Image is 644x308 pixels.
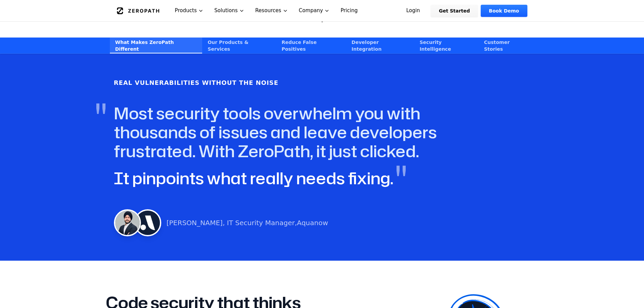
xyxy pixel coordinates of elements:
img: Harneet [114,209,141,236]
a: Get Started [431,5,478,17]
a: Security Intelligence [414,38,479,53]
a: What Makes ZeroPath Different [110,38,202,53]
h4: Most security tools overwhelm you with thousands of issues and leave developers frustrated. With ... [114,104,503,161]
a: Reduce False Positives [276,38,346,53]
a: Developer Integration [346,38,414,53]
a: Book Demo [481,5,527,17]
a: Our Products & Services [202,38,276,53]
a: Aquanow [297,219,328,227]
span: It pinpoints what really needs fixing. [114,167,393,189]
h6: Real Vulnerabilities Without the Noise [114,78,279,88]
p: [PERSON_NAME], IT Security Manager, [167,218,328,228]
span: " [395,161,407,193]
img: Harneet [134,209,161,236]
span: " [95,98,106,131]
a: Customer Stories [479,38,534,53]
a: Login [398,5,428,17]
button: Scroll to next section [315,13,329,26]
